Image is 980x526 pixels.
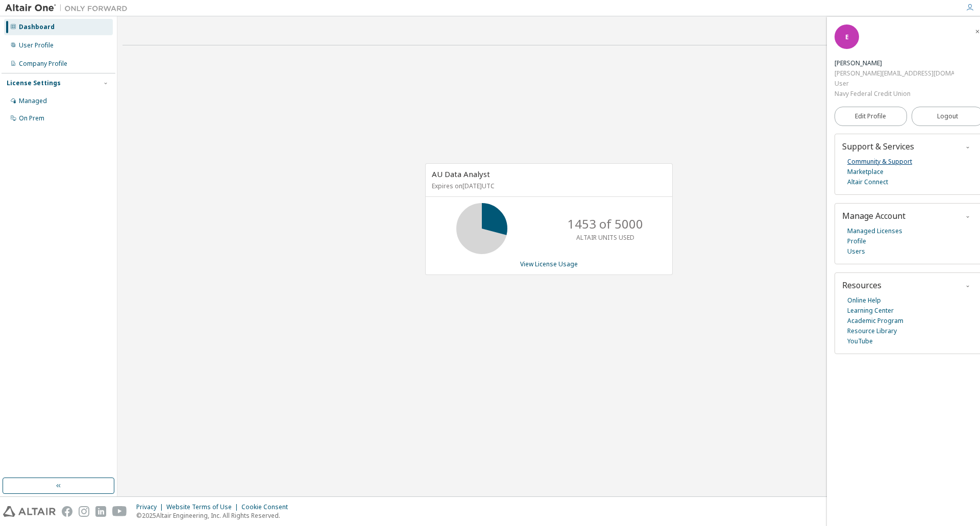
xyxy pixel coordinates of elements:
a: Online Help [847,295,881,306]
a: Edit Profile [835,107,907,126]
p: 1453 of 5000 [568,215,643,233]
img: youtube.svg [112,506,127,517]
span: Manage Account [842,210,905,221]
span: Support & Services [842,141,914,152]
img: instagram.svg [79,506,89,517]
p: © 2025 Altair Engineering, Inc. All Rights Reserved. [136,511,294,520]
img: altair_logo.svg [3,506,56,517]
div: Dashboard [19,23,55,31]
div: Managed [19,97,47,105]
span: E [845,33,849,41]
div: [PERSON_NAME][EMAIL_ADDRESS][DOMAIN_NAME] [835,68,954,79]
a: Profile [847,236,866,246]
div: User Profile [19,41,54,49]
span: AU Data Analyst [432,169,490,179]
img: linkedin.svg [95,506,106,517]
p: ALTAIR UNITS USED [576,233,634,242]
span: Edit Profile [855,112,886,120]
span: Logout [937,111,958,121]
div: Cookie Consent [241,503,294,511]
a: Users [847,246,865,257]
div: Navy Federal Credit Union [835,89,954,99]
div: License Settings [7,79,61,87]
a: YouTube [847,336,873,346]
a: Academic Program [847,316,903,326]
div: Company Profile [19,60,67,68]
div: Website Terms of Use [166,503,241,511]
div: Privacy [136,503,166,511]
a: Marketplace [847,167,884,177]
a: Altair Connect [847,177,888,187]
p: Expires on [DATE] UTC [432,182,664,190]
span: Resources [842,280,881,291]
a: Learning Center [847,306,894,316]
img: Altair One [5,3,133,13]
a: Community & Support [847,157,912,167]
img: facebook.svg [62,506,72,517]
div: User [835,79,954,89]
a: View License Usage [520,260,578,268]
a: Resource Library [847,326,897,336]
a: Managed Licenses [847,226,902,236]
div: On Prem [19,114,44,122]
div: Eric French [835,58,954,68]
